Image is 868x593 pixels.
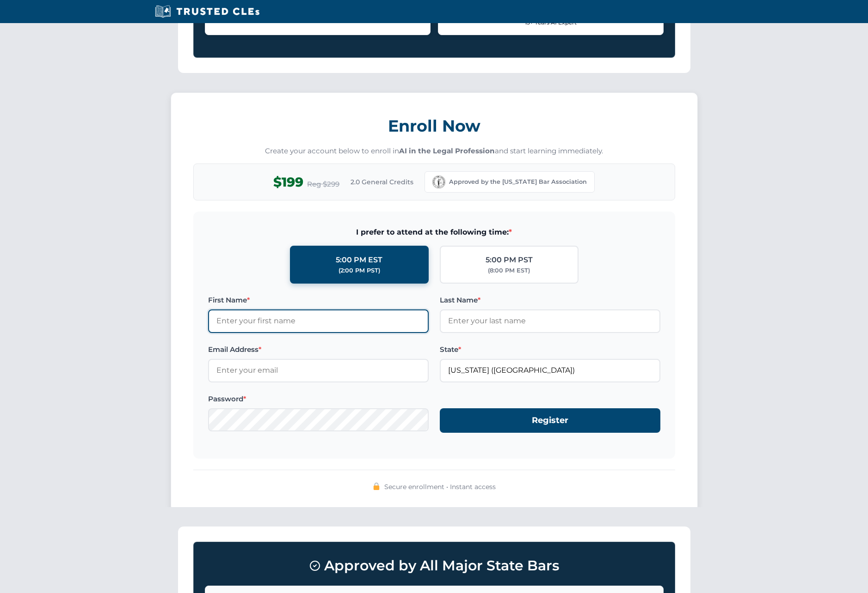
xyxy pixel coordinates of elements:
strong: AI in the Legal Profession [399,146,495,155]
label: Last Name [440,295,660,306]
img: Kentucky Bar [432,175,445,188]
div: (2:00 PM PST) [339,266,380,275]
label: State [440,344,660,355]
span: Approved by the [US_STATE] Bar Association [449,177,587,187]
div: 5:00 PM PST [486,254,533,266]
span: Reg $299 [307,179,339,190]
input: Kentucky (KY) [440,359,660,382]
input: Enter your first name [208,309,429,333]
h3: Enroll Now [193,111,675,140]
span: 2.0 General Credits [351,177,413,187]
span: Secure enrollment • Instant access [384,482,496,492]
div: 5:00 PM EST [336,254,382,266]
input: Enter your last name [440,309,660,333]
span: $199 [273,172,303,193]
div: (8:00 PM EST) [488,266,530,275]
h3: Approved by All Major State Bars [205,553,664,578]
p: Create your account below to enroll in and start learning immediately. [193,146,675,157]
button: Register [440,408,660,433]
label: First Name [208,295,429,306]
input: Enter your email [208,359,429,382]
span: I prefer to attend at the following time: [208,226,660,238]
label: Email Address [208,344,429,355]
label: Password [208,393,429,405]
img: Trusted CLEs [152,5,263,18]
img: 🔒 [373,483,380,490]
